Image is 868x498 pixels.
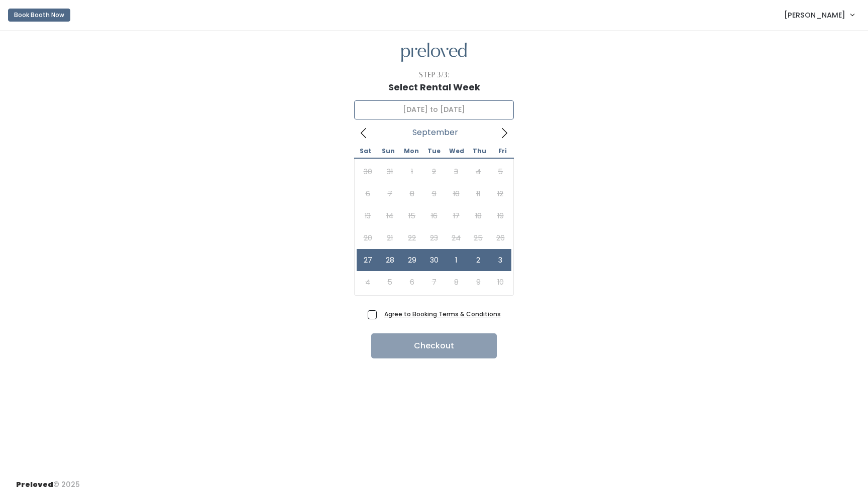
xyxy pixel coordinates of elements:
[8,9,70,22] button: Book Booth Now
[377,148,399,154] span: Sun
[16,471,80,490] div: © 2025
[419,70,450,80] div: Step 3/3:
[16,479,53,489] span: Preloved
[446,148,468,154] span: Wed
[384,310,501,318] a: Agree to Booking Terms & Conditions
[423,249,445,271] span: September 30, 2025
[354,148,377,154] span: Sat
[412,131,458,135] span: September
[468,148,491,154] span: Thu
[774,4,864,26] a: [PERSON_NAME]
[401,249,423,271] span: September 29, 2025
[8,4,70,26] a: Book Booth Now
[388,82,480,92] h1: Select Rental Week
[354,100,514,119] input: Select week
[467,249,489,271] span: October 2, 2025
[371,333,497,358] button: Checkout
[401,43,467,62] img: preloved logo
[400,148,422,154] span: Mon
[784,10,845,21] span: [PERSON_NAME]
[379,249,401,271] span: September 28, 2025
[491,148,514,154] span: Fri
[422,148,445,154] span: Tue
[489,249,511,271] span: October 3, 2025
[445,249,467,271] span: October 1, 2025
[357,249,379,271] span: September 27, 2025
